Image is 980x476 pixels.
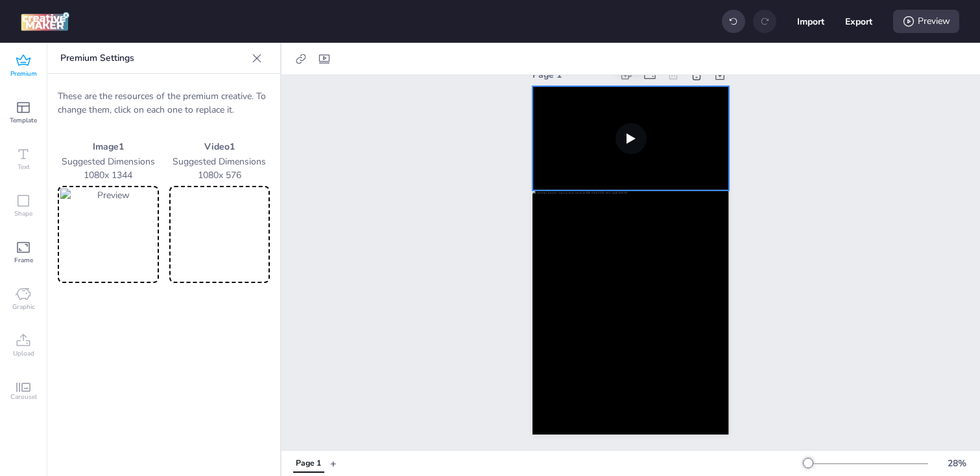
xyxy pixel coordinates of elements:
span: Graphic [12,302,35,312]
p: 1080 x 1344 [58,168,159,182]
button: Export [845,8,872,35]
span: Shape [14,209,32,219]
button: Import [797,8,824,35]
p: Suggested Dimensions [169,155,270,168]
img: logo Creative Maker [21,12,69,31]
span: Carousel [10,392,37,402]
div: Preview [893,10,959,33]
p: These are the resources of the premium creative. To change them, click on each one to replace it. [58,89,270,117]
span: Frame [14,255,33,266]
p: Suggested Dimensions [58,155,159,168]
div: Page 1 [296,458,321,470]
span: Text [18,162,30,172]
div: Tabs [287,452,330,475]
p: Premium Settings [60,43,246,74]
p: Image 1 [58,140,159,153]
p: 1080 x 576 [169,168,270,182]
span: Upload [13,348,34,359]
img: Preview [60,188,156,280]
button: + [330,452,337,475]
span: Template [10,115,37,126]
div: 28 % [941,457,972,470]
p: Video 1 [169,140,270,153]
span: Premium [10,69,37,79]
